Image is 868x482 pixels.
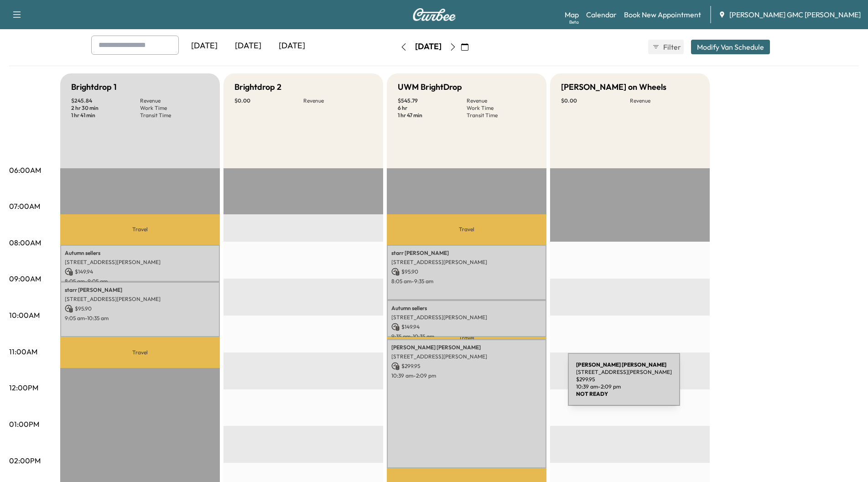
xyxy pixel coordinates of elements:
p: 8:05 am - 9:05 am [65,278,215,285]
p: starr [PERSON_NAME] [391,249,542,257]
p: 1 hr 41 min [71,112,140,119]
a: Book New Appointment [624,9,701,20]
p: Travel [387,337,546,339]
button: Modify Van Schedule [691,40,770,54]
span: Filter [663,41,680,52]
div: [DATE] [226,36,270,57]
img: Curbee Logo [412,8,456,21]
p: Revenue [467,97,535,104]
p: Travel [60,214,220,245]
p: 06:00AM [9,165,41,176]
p: 09:00AM [9,273,41,284]
p: $ 0.00 [234,97,303,104]
h5: [PERSON_NAME] on Wheels [561,81,666,93]
p: 01:00PM [9,419,39,430]
button: Filter [648,40,684,54]
p: Transit Time [467,112,535,119]
p: Travel [387,214,546,245]
div: [DATE] [270,36,314,57]
p: 9:05 am - 10:35 am [65,315,215,322]
p: 11:00AM [9,346,37,357]
h5: Brightdrop 2 [234,81,281,93]
p: $ 149.94 [65,268,215,276]
p: $ 95.90 [391,268,542,276]
p: [STREET_ADDRESS][PERSON_NAME] [391,259,542,266]
p: 08:00AM [9,237,41,248]
p: 2 hr 30 min [71,104,140,112]
p: [STREET_ADDRESS][PERSON_NAME] [65,295,215,303]
p: [STREET_ADDRESS][PERSON_NAME] [391,314,542,321]
p: 07:00AM [9,201,40,212]
p: 02:00PM [9,455,41,466]
p: starr [PERSON_NAME] [65,286,215,294]
p: Work Time [140,104,209,112]
p: Revenue [303,97,372,104]
p: Transit Time [140,112,209,119]
p: Revenue [140,97,209,104]
p: $ 245.84 [71,97,140,104]
p: 10:39 am - 2:09 pm [391,372,542,379]
p: 8:05 am - 9:35 am [391,278,542,285]
a: Calendar [586,9,617,20]
p: 1 hr 47 min [398,112,467,119]
p: [PERSON_NAME] [PERSON_NAME] [391,344,542,351]
a: MapBeta [565,9,579,20]
h5: UWM BrightDrop [398,81,462,93]
div: [DATE] [182,36,226,57]
p: Travel [60,337,220,368]
p: $ 149.94 [391,323,542,331]
p: 6 hr [398,104,467,112]
p: Autumn sellers [65,249,215,257]
p: $ 0.00 [561,97,630,104]
p: $ 299.95 [391,362,542,370]
span: [PERSON_NAME] GMC [PERSON_NAME] [729,9,861,20]
p: [STREET_ADDRESS][PERSON_NAME] [391,353,542,360]
p: 9:35 am - 10:35 am [391,333,542,340]
p: $ 95.90 [65,305,215,313]
p: Work Time [467,104,535,112]
p: $ 545.79 [398,97,467,104]
p: Autumn sellers [391,305,542,312]
div: Beta [569,19,579,26]
div: [DATE] [415,41,442,52]
p: 12:00PM [9,382,38,393]
p: Revenue [630,97,699,104]
p: 10:00AM [9,310,40,321]
h5: Brightdrop 1 [71,81,117,93]
p: [STREET_ADDRESS][PERSON_NAME] [65,259,215,266]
